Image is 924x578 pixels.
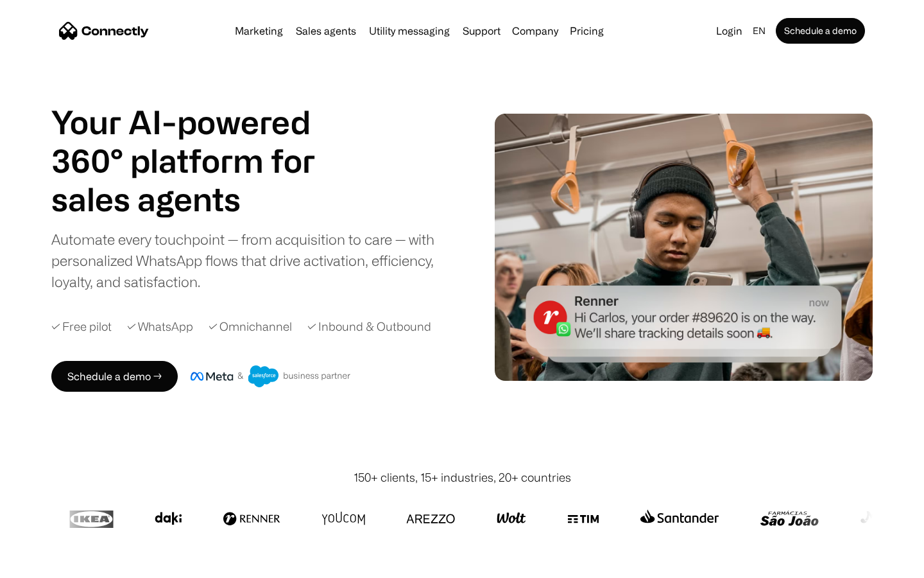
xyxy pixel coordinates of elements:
[565,26,609,36] a: Pricing
[51,229,456,292] div: Automate every touchpoint — from acquisition to care — with personalized WhatsApp flows that driv...
[776,18,865,44] a: Schedule a demo
[354,469,571,486] div: 150+ clients, 15+ industries, 20+ countries
[291,26,361,36] a: Sales agents
[748,22,773,40] div: en
[26,556,77,574] ul: Language list
[191,365,351,387] img: Meta and Salesforce business partner badge.
[458,26,506,36] a: Support
[508,22,562,40] div: Company
[51,180,346,218] div: carousel
[13,554,77,574] aside: Language selected: English
[51,103,346,180] h1: Your AI-powered 360° platform for
[711,22,748,40] a: Login
[59,21,149,40] a: home
[51,361,178,392] a: Schedule a demo →
[51,180,346,218] div: 1 of 4
[364,26,455,36] a: Utility messaging
[51,318,112,335] div: ✓ Free pilot
[753,22,766,40] div: en
[51,180,346,218] h1: sales agents
[230,26,288,36] a: Marketing
[512,22,558,40] div: Company
[307,318,431,335] div: ✓ Inbound & Outbound
[209,318,292,335] div: ✓ Omnichannel
[127,318,193,335] div: ✓ WhatsApp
